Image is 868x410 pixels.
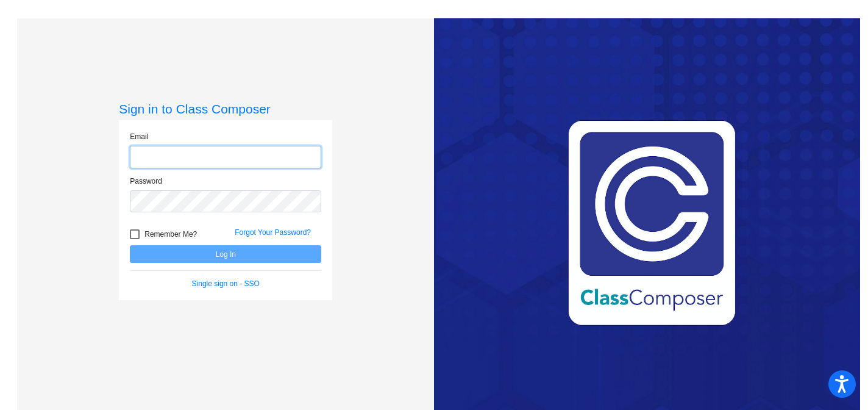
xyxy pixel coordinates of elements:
[192,279,260,288] a: Single sign on - SSO
[119,101,332,117] h3: Sign in to Class Composer
[130,131,148,142] label: Email
[130,245,321,263] button: Log In
[144,227,197,242] span: Remember Me?
[235,228,311,237] a: Forgot Your Password?
[130,176,162,187] label: Password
